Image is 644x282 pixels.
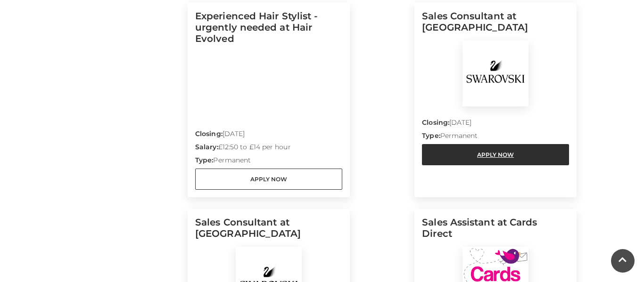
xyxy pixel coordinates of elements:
h5: Sales Assistant at Cards Direct [422,217,569,247]
strong: Type: [195,156,213,164]
p: [DATE] [195,129,342,142]
h5: Sales Consultant at [GEOGRAPHIC_DATA] [422,10,569,40]
img: Swarovski [462,40,528,106]
strong: Closing: [195,129,223,138]
p: [DATE] [422,118,569,131]
a: Apply Now [422,144,569,165]
strong: Type: [422,131,440,140]
strong: Salary: [195,143,218,151]
strong: Closing: [422,118,449,127]
h5: Sales Consultant at [GEOGRAPHIC_DATA] [195,217,342,247]
p: Permanent [422,131,569,144]
p: Permanent [195,155,342,169]
p: £12:50 to £14 per hour [195,142,342,155]
a: Apply Now [195,169,342,190]
h5: Experienced Hair Stylist - urgently needed at Hair Evolved [195,10,342,52]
